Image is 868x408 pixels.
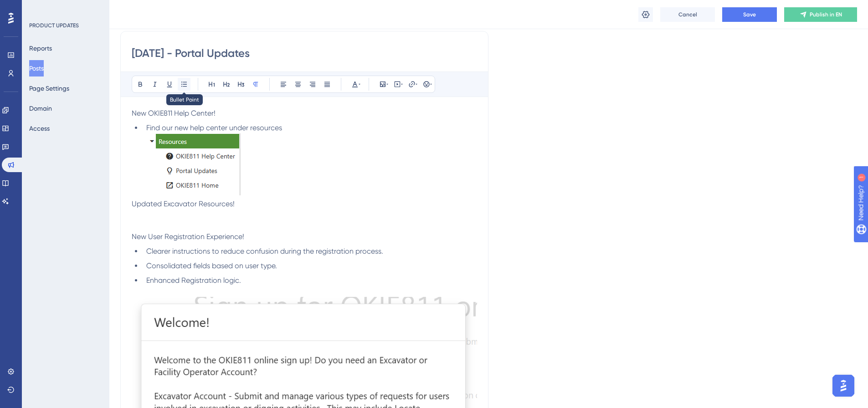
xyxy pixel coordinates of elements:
span: Clearer instructions to reduce confusion during the registration process. [146,247,383,255]
span: New OKIE811 Help Center! [132,109,216,117]
button: Access [29,120,50,137]
div: 1 [63,5,66,12]
button: Posts [29,60,44,76]
span: Cancel [678,11,697,18]
button: Domain [29,100,52,117]
input: Post Title [132,46,477,61]
span: Need Help? [21,2,57,13]
button: Reports [29,40,52,56]
span: Updated Excavator Resources! [132,199,235,208]
button: Save [722,7,777,22]
span: Consolidated fields based on user type. [146,261,277,270]
button: Publish in EN [784,7,857,22]
span: Publish in EN [810,11,842,18]
iframe: UserGuiding AI Assistant Launcher [830,372,857,399]
div: PRODUCT UPDATES [29,22,79,29]
button: Page Settings [29,80,69,97]
span: Find our new help center under resources [146,123,282,132]
span: Save [743,11,756,18]
span: New User Registration Experience! [132,232,244,241]
button: Cancel [660,7,715,22]
span: Enhanced Registration logic. [146,276,241,285]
